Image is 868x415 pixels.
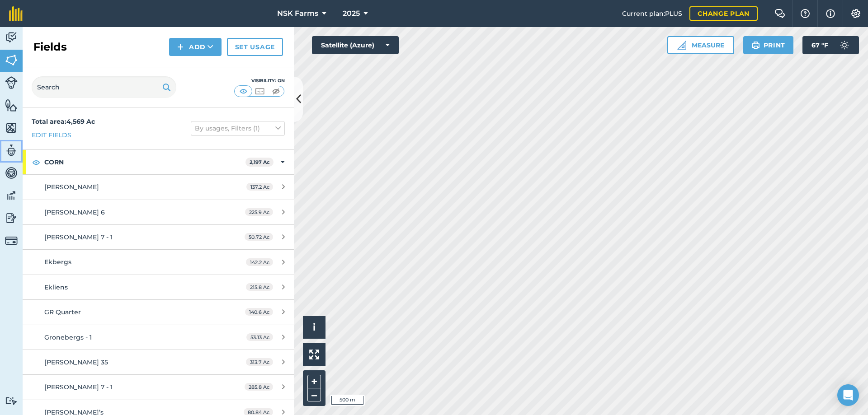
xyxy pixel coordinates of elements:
span: 215.8 Ac [246,283,273,291]
span: 2025 [343,8,360,19]
a: Edit fields [32,130,71,140]
input: Search [32,76,176,98]
span: [PERSON_NAME] 7 - 1 [44,383,113,391]
span: i [313,322,316,333]
img: A cog icon [850,9,861,18]
img: svg+xml;base64,PHN2ZyB4bWxucz0iaHR0cDovL3d3dy53My5vcmcvMjAwMC9zdmciIHdpZHRoPSI1NiIgaGVpZ2h0PSI2MC... [5,98,18,112]
strong: Total area : 4,569 Ac [32,117,95,126]
img: svg+xml;base64,PHN2ZyB4bWxucz0iaHR0cDovL3d3dy53My5vcmcvMjAwMC9zdmciIHdpZHRoPSIxOCIgaGVpZ2h0PSIyNC... [32,157,40,168]
img: Four arrows, one pointing top left, one top right, one bottom right and the last bottom left [309,350,319,359]
span: [PERSON_NAME] 6 [44,208,105,216]
span: 140.6 Ac [245,308,273,316]
span: [PERSON_NAME] 35 [44,358,108,366]
img: svg+xml;base64,PD94bWwgdmVyc2lvbj0iMS4wIiBlbmNvZGluZz0idXRmLTgiPz4KPCEtLSBHZW5lcmF0b3I6IEFkb2JlIE... [835,36,854,54]
h2: Fields [33,40,67,54]
div: Open Intercom Messenger [837,384,859,406]
button: Satellite (Azure) [312,36,399,54]
a: [PERSON_NAME] 35313.7 Ac [23,350,294,374]
a: GR Quarter140.6 Ac [23,300,294,324]
img: svg+xml;base64,PD94bWwgdmVyc2lvbj0iMS4wIiBlbmNvZGluZz0idXRmLTgiPz4KPCEtLSBHZW5lcmF0b3I6IEFkb2JlIE... [5,31,18,44]
button: + [307,375,321,388]
span: Gronebergs - 1 [44,333,92,341]
a: [PERSON_NAME] 6225.9 Ac [23,200,294,224]
img: fieldmargin Logo [9,6,23,21]
img: A question mark icon [800,9,811,18]
span: Ekbergs [44,258,71,266]
img: svg+xml;base64,PHN2ZyB4bWxucz0iaHR0cDovL3d3dy53My5vcmcvMjAwMC9zdmciIHdpZHRoPSI1MCIgaGVpZ2h0PSI0MC... [270,87,282,96]
button: i [303,316,325,339]
img: svg+xml;base64,PHN2ZyB4bWxucz0iaHR0cDovL3d3dy53My5vcmcvMjAwMC9zdmciIHdpZHRoPSIxOSIgaGVpZ2h0PSIyNC... [162,82,171,93]
img: svg+xml;base64,PHN2ZyB4bWxucz0iaHR0cDovL3d3dy53My5vcmcvMjAwMC9zdmciIHdpZHRoPSI1NiIgaGVpZ2h0PSI2MC... [5,121,18,135]
img: svg+xml;base64,PD94bWwgdmVyc2lvbj0iMS4wIiBlbmNvZGluZz0idXRmLTgiPz4KPCEtLSBHZW5lcmF0b3I6IEFkb2JlIE... [5,234,18,247]
a: Gronebergs - 153.13 Ac [23,325,294,350]
div: Visibility: On [234,77,285,84]
span: 50.72 Ac [245,233,273,241]
button: By usages, Filters (1) [191,121,285,135]
img: svg+xml;base64,PD94bWwgdmVyc2lvbj0iMS4wIiBlbmNvZGluZz0idXRmLTgiPz4KPCEtLSBHZW5lcmF0b3I6IEFkb2JlIE... [5,396,18,405]
img: svg+xml;base64,PHN2ZyB4bWxucz0iaHR0cDovL3d3dy53My5vcmcvMjAwMC9zdmciIHdpZHRoPSI1MCIgaGVpZ2h0PSI0MC... [254,87,265,96]
a: [PERSON_NAME]137.2 Ac [23,175,294,199]
span: [PERSON_NAME] 7 - 1 [44,233,113,241]
img: svg+xml;base64,PD94bWwgdmVyc2lvbj0iMS4wIiBlbmNvZGluZz0idXRmLTgiPz4KPCEtLSBHZW5lcmF0b3I6IEFkb2JlIE... [5,211,18,225]
span: Ekliens [44,283,68,291]
img: Two speech bubbles overlapping with the left bubble in the forefront [774,9,785,18]
img: svg+xml;base64,PHN2ZyB4bWxucz0iaHR0cDovL3d3dy53My5vcmcvMjAwMC9zdmciIHdpZHRoPSIxOSIgaGVpZ2h0PSIyNC... [751,40,760,51]
span: NSK Farms [277,8,318,19]
img: svg+xml;base64,PD94bWwgdmVyc2lvbj0iMS4wIiBlbmNvZGluZz0idXRmLTgiPz4KPCEtLSBHZW5lcmF0b3I6IEFkb2JlIE... [5,76,18,89]
img: svg+xml;base64,PD94bWwgdmVyc2lvbj0iMS4wIiBlbmNvZGluZz0idXRmLTgiPz4KPCEtLSBHZW5lcmF0b3I6IEFkb2JlIE... [5,189,18,202]
button: Print [743,36,794,54]
span: 285.8 Ac [245,383,273,391]
a: [PERSON_NAME] 7 - 150.72 Ac [23,225,294,249]
span: GR Quarter [44,308,81,316]
button: – [307,388,321,401]
img: svg+xml;base64,PHN2ZyB4bWxucz0iaHR0cDovL3d3dy53My5vcmcvMjAwMC9zdmciIHdpZHRoPSIxNCIgaGVpZ2h0PSIyNC... [177,42,184,52]
button: Add [169,38,222,56]
span: 313.7 Ac [246,358,273,366]
img: svg+xml;base64,PHN2ZyB4bWxucz0iaHR0cDovL3d3dy53My5vcmcvMjAwMC9zdmciIHdpZHRoPSI1MCIgaGVpZ2h0PSI0MC... [238,87,249,96]
img: svg+xml;base64,PHN2ZyB4bWxucz0iaHR0cDovL3d3dy53My5vcmcvMjAwMC9zdmciIHdpZHRoPSI1NiIgaGVpZ2h0PSI2MC... [5,53,18,67]
a: Ekliens215.8 Ac [23,275,294,299]
strong: 2,197 Ac [250,159,270,165]
a: Set usage [227,38,283,56]
a: Ekbergs142.2 Ac [23,250,294,274]
span: Current plan : PLUS [622,9,682,19]
img: Ruler icon [677,41,686,50]
img: svg+xml;base64,PHN2ZyB4bWxucz0iaHR0cDovL3d3dy53My5vcmcvMjAwMC9zdmciIHdpZHRoPSIxNyIgaGVpZ2h0PSIxNy... [826,8,835,19]
div: CORN2,197 Ac [23,150,294,174]
a: [PERSON_NAME] 7 - 1285.8 Ac [23,375,294,399]
span: 67 ° F [811,36,828,54]
span: 137.2 Ac [246,183,273,191]
button: Measure [667,36,734,54]
span: 53.13 Ac [246,333,273,341]
button: 67 °F [802,36,859,54]
span: 142.2 Ac [246,258,273,266]
img: svg+xml;base64,PD94bWwgdmVyc2lvbj0iMS4wIiBlbmNvZGluZz0idXRmLTgiPz4KPCEtLSBHZW5lcmF0b3I6IEFkb2JlIE... [5,144,18,157]
img: svg+xml;base64,PD94bWwgdmVyc2lvbj0iMS4wIiBlbmNvZGluZz0idXRmLTgiPz4KPCEtLSBHZW5lcmF0b3I6IEFkb2JlIE... [5,166,18,180]
span: 225.9 Ac [245,208,273,216]
strong: CORN [44,150,245,174]
span: [PERSON_NAME] [44,183,99,191]
a: Change plan [689,6,758,21]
